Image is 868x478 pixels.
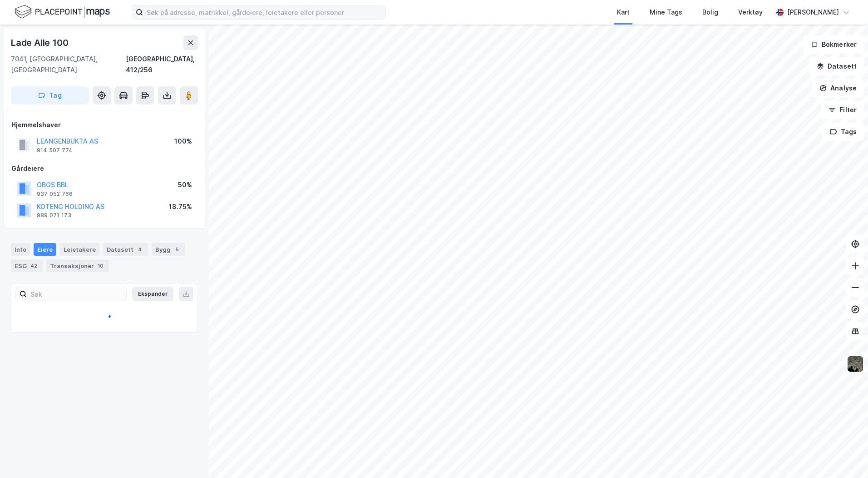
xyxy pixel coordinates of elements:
div: 50% [178,179,192,190]
button: Tag [11,86,89,105]
div: [GEOGRAPHIC_DATA], 412/256 [126,54,198,75]
div: 42 [29,261,39,270]
div: Transaksjoner [46,259,109,272]
div: Lade Alle 100 [11,35,70,50]
div: 914 507 774 [37,147,73,154]
div: Bygg [152,243,185,256]
div: Bolig [702,7,718,18]
div: 18.75% [169,201,192,212]
div: Info [11,243,30,256]
iframe: Chat Widget [823,434,868,478]
div: 4 [135,245,144,254]
button: Tags [822,123,864,141]
img: 9k= [847,355,864,373]
div: Verktøy [738,7,763,18]
button: Ekspander [132,287,173,301]
div: 989 071 173 [37,212,71,219]
button: Datasett [809,57,864,75]
div: 937 052 766 [37,190,73,198]
div: Gårdeiere [11,163,197,174]
div: 100% [174,136,192,147]
img: spinner.a6d8c91a73a9ac5275cf975e30b51cfb.svg [97,307,112,321]
div: Eiere [34,243,56,256]
div: Kart [617,7,630,18]
div: Mine Tags [650,7,682,18]
img: logo.f888ab2527a4732fd821a326f86c7f29.svg [15,4,110,20]
button: Analyse [812,79,864,97]
button: Filter [821,101,864,119]
div: Hjemmelshaver [11,119,197,130]
div: 7041, [GEOGRAPHIC_DATA], [GEOGRAPHIC_DATA] [11,54,126,75]
div: Kontrollprogram for chat [823,434,868,478]
div: Datasett [103,243,148,256]
div: 10 [96,261,105,270]
button: Bokmerker [803,35,864,54]
div: 5 [173,245,182,254]
div: Leietakere [60,243,99,256]
input: Søk på adresse, matrikkel, gårdeiere, leietakere eller personer [143,5,385,19]
input: Søk [27,287,126,301]
div: [PERSON_NAME] [787,7,839,18]
div: ESG [11,259,43,272]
